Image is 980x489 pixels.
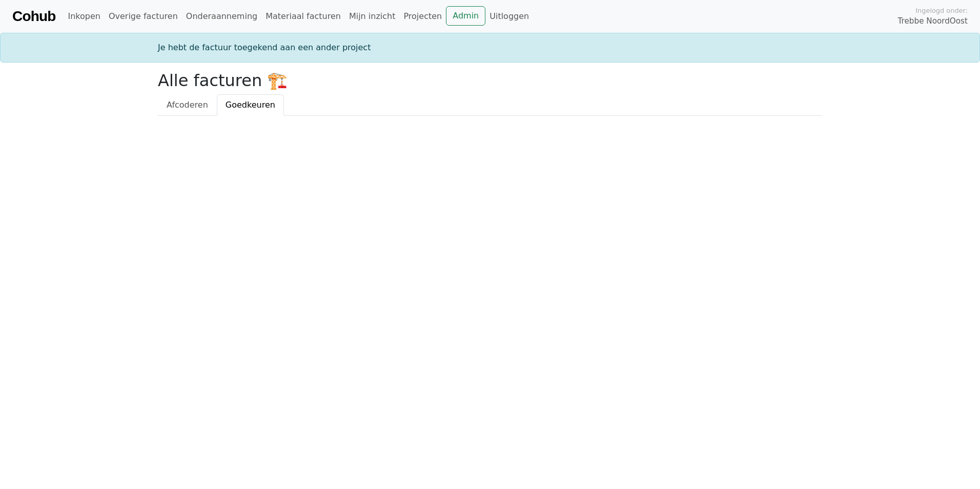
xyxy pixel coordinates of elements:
[446,6,485,26] a: Admin
[485,6,533,27] a: Uitloggen
[152,42,828,54] div: Je hebt de factuur toegekend aan een ander project
[105,6,182,27] a: Overige facturen
[217,94,284,116] a: Goedkeuren
[158,94,217,116] a: Afcoderen
[12,4,55,29] a: Cohub
[915,6,968,15] span: Ingelogd onder:
[158,71,822,90] h2: Alle facturen 🏗️
[182,6,261,27] a: Onderaanneming
[167,100,208,110] span: Afcoderen
[399,6,446,27] a: Projecten
[898,15,968,27] span: Trebbe NoordOost
[261,6,345,27] a: Materiaal facturen
[64,6,104,27] a: Inkopen
[226,100,275,110] span: Goedkeuren
[345,6,400,27] a: Mijn inzicht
